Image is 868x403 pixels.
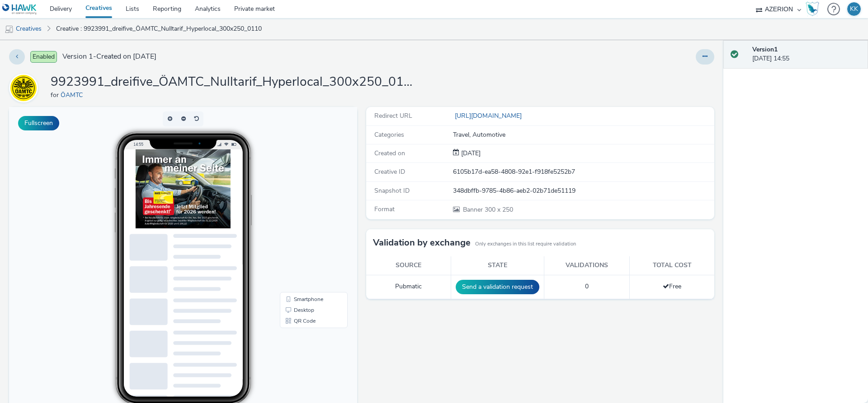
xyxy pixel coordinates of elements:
div: KK [850,2,858,16]
th: Validations [544,256,630,275]
img: Hawk Academy [806,2,819,16]
th: Total cost [630,256,714,275]
span: for [51,91,61,99]
span: Categories [374,130,404,139]
span: Banner [463,205,485,214]
span: Redirect URL [374,111,412,120]
button: Fullscreen [18,116,59,130]
a: Hawk Academy [806,2,823,16]
span: Free [663,282,681,291]
div: [DATE] 14:55 [752,45,861,64]
div: Creation 01 October 2025, 14:55 [459,149,481,158]
td: Pubmatic [366,275,451,299]
span: Format [374,205,395,213]
span: Created on [374,149,405,157]
span: Creative ID [374,167,405,176]
li: Desktop [273,198,337,208]
strong: Version 1 [752,45,778,54]
span: Enabled [30,51,57,63]
th: Source [366,256,451,275]
span: QR Code [285,211,307,217]
small: Only exchanges in this list require validation [475,241,576,248]
li: Smartphone [273,187,337,198]
a: ÖAMTC [61,91,86,99]
a: Creative : 9923991_dreifive_ÖAMTC_Nulltarif_Hyperlocal_300x250_0110 [52,18,266,40]
div: 6105b17d-ea58-4808-92e1-f918fe5252b7 [453,167,713,176]
img: ÖAMTC [10,75,37,101]
img: undefined Logo [2,4,37,15]
div: Travel, Automotive [453,130,713,139]
span: 300 x 250 [462,205,513,214]
div: 348dbffb-9785-4b86-aeb2-02b71de51119 [453,186,713,195]
span: Snapshot ID [374,186,410,195]
span: Desktop [285,200,305,206]
h1: 9923991_dreifive_ÖAMTC_Nulltarif_Hyperlocal_300x250_0110 [51,74,412,91]
a: [URL][DOMAIN_NAME] [453,111,525,120]
th: State [451,256,544,275]
span: Version 1 - Created on [DATE] [62,51,156,62]
span: 0 [585,282,589,291]
h3: Validation by exchange [373,236,471,250]
img: Advertisement preview [127,42,222,121]
span: Smartphone [285,190,314,195]
span: 14:55 [124,35,134,40]
a: ÖAMTC [9,83,42,92]
img: mobile [5,25,14,34]
button: Send a validation request [456,280,539,294]
span: [DATE] [459,149,481,157]
li: QR Code [273,208,337,219]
